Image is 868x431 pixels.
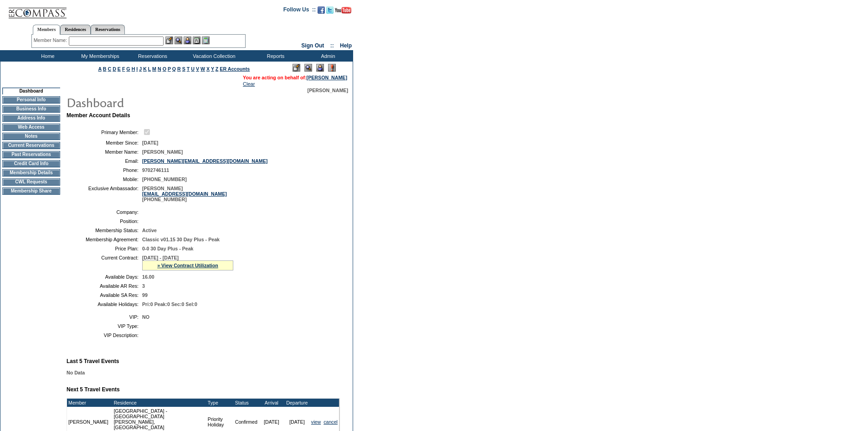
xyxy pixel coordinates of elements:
div: Member Name: [34,36,69,44]
a: Residences [60,25,91,34]
span: [PERSON_NAME] [142,149,183,155]
td: Arrival [259,399,284,407]
img: Follow us on Twitter [326,6,334,14]
img: Reservations [193,36,200,44]
td: Follow Us :: [283,5,316,16]
a: J [139,66,142,72]
a: R [177,66,181,72]
img: b_edit.gif [165,36,173,44]
td: Membership Share [2,187,60,195]
td: Membership Agreement: [70,237,139,242]
span: [DATE] - [DATE] [142,255,179,260]
a: L [148,66,151,72]
a: E [118,66,121,72]
a: H [132,66,135,72]
img: View [175,36,182,44]
a: Help [340,42,352,49]
a: Clear [243,81,255,87]
td: Available Days: [70,274,139,280]
a: P [168,66,171,72]
a: B [103,66,107,72]
td: Type [206,399,234,407]
td: Notes [2,133,60,140]
td: Personal Info [2,96,60,104]
a: O [163,66,166,72]
span: 0-0 30 Day Plus - Peak [142,246,194,251]
td: Credit Card Info [2,160,60,167]
a: Follow us on Twitter [326,9,334,15]
td: Vacation Collection [178,50,248,62]
a: [PERSON_NAME] [307,75,347,80]
a: U [191,66,195,72]
span: 9702746111 [142,167,169,173]
td: Business Info [2,105,60,113]
a: V [196,66,199,72]
td: Primary Member: [70,128,139,136]
td: Membership Status: [70,228,139,233]
span: Pri:0 Peak:0 Sec:0 Sel:0 [142,301,197,307]
span: 99 [142,292,148,298]
a: » View Contract Utilization [157,263,218,268]
td: Current Contract: [70,255,139,270]
div: No Data [67,370,347,375]
img: Edit Mode [293,64,300,72]
a: W [200,66,205,72]
td: Membership Details [2,169,60,177]
a: Become our fan on Facebook [318,9,325,15]
a: I [136,66,138,72]
b: Last 5 Travel Events [67,358,119,364]
img: Impersonate [316,64,324,72]
td: Exclusive Ambassador: [70,186,139,202]
img: Subscribe to our YouTube Channel [335,7,351,14]
td: Departure [284,399,310,407]
td: Available AR Res: [70,283,139,289]
td: VIP: [70,314,139,320]
img: Log Concern/Member Elevation [328,64,336,72]
td: Reports [248,50,301,62]
span: [PERSON_NAME] [PHONE_NUMBER] [142,186,227,202]
a: Members [33,25,61,35]
td: CWL Requests [2,178,60,186]
a: S [182,66,185,72]
a: F [122,66,125,72]
td: Member [67,399,110,407]
span: You are acting on behalf of: [243,75,347,80]
span: [PHONE_NUMBER] [142,177,187,182]
td: Position: [70,218,139,224]
a: A [98,66,102,72]
a: C [108,66,111,72]
td: Home [21,50,73,62]
td: VIP Type: [70,323,139,329]
a: cancel [324,419,338,425]
span: :: [330,42,334,49]
span: 16.00 [142,274,154,280]
b: Member Account Details [67,112,130,119]
td: Available Holidays: [70,301,139,307]
a: K [143,66,147,72]
a: D [113,66,116,72]
td: Dashboard [2,88,60,94]
span: NO [142,314,149,320]
td: Phone: [70,167,139,173]
td: Current Reservations [2,142,60,149]
td: Member Name: [70,149,139,155]
a: T [187,66,190,72]
td: VIP Description: [70,332,139,338]
a: X [206,66,210,72]
span: 3 [142,283,145,289]
td: My Memberships [73,50,125,62]
td: Available SA Res: [70,292,139,298]
td: Company: [70,209,139,215]
span: [PERSON_NAME] [308,88,348,93]
td: Address Info [2,114,60,122]
a: M [152,66,156,72]
span: Active [142,228,157,233]
img: View Mode [304,64,312,72]
td: Web Access [2,124,60,131]
a: Reservations [91,25,125,34]
a: ER Accounts [220,66,250,72]
span: Classic v01.15 30 Day Plus - Peak [142,237,220,242]
td: Admin [301,50,353,62]
a: Y [211,66,214,72]
a: Q [172,66,176,72]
